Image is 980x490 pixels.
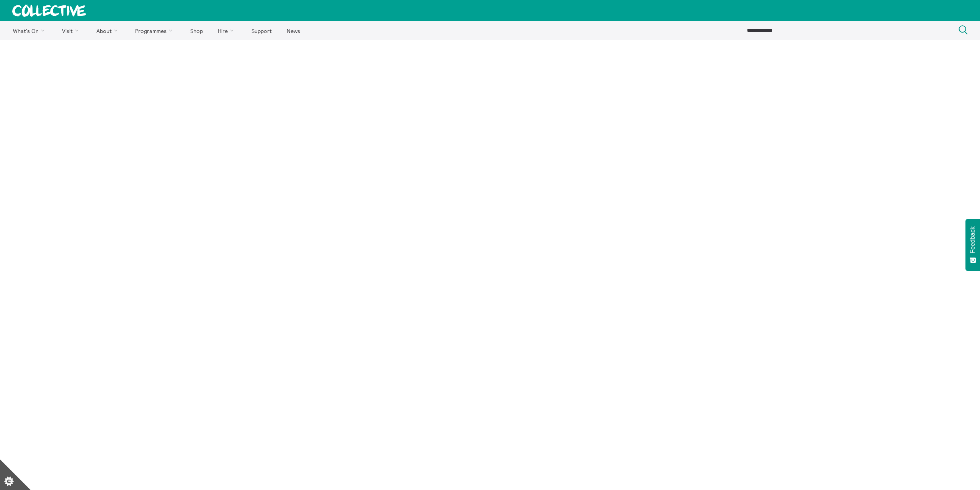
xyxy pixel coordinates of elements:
a: Hire [211,21,243,40]
a: What's On [6,21,54,40]
a: Support [245,21,278,40]
a: Shop [183,21,209,40]
a: Programmes [129,21,182,40]
span: Feedback [969,226,976,253]
button: Feedback - Show survey [965,219,980,271]
a: News [280,21,307,40]
a: About [90,21,127,40]
a: Visit [56,21,88,40]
